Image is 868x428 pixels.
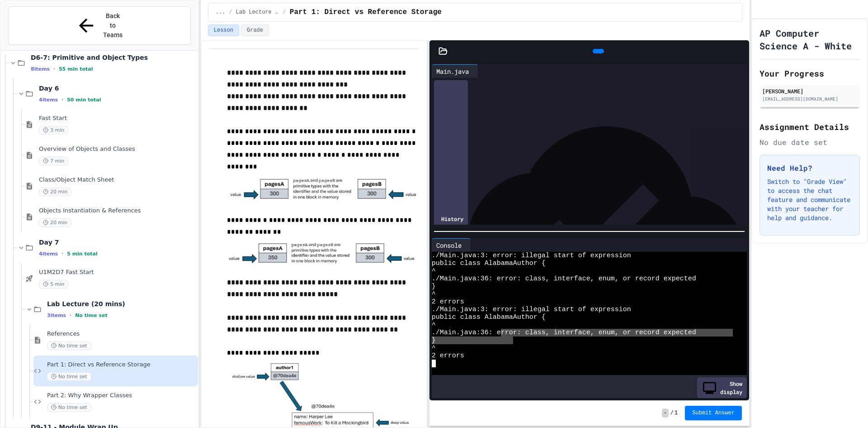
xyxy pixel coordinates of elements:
[697,377,747,398] div: Show display
[432,275,696,283] span: ./Main.java:36: error: class, interface, enum, or record expected
[47,313,66,318] span: 3 items
[432,290,436,298] span: ^
[432,344,436,352] span: ^
[759,137,860,148] div: No due date set
[767,177,852,222] p: Switch to "Grade View" to access the chat feature and communicate with your teacher for help and ...
[675,409,678,417] span: 1
[290,7,442,18] span: Part 1: Direct vs Reference Storage
[432,64,478,78] div: Main.java
[47,361,196,369] span: Part 1: Direct vs Reference Storage
[61,96,63,103] span: •
[685,406,742,420] button: Submit Answer
[39,207,196,215] span: Objects Instantiation & References
[39,126,68,135] span: 3 min
[759,27,860,52] h1: AP Computer Science A - White
[229,9,232,16] span: /
[432,352,464,360] span: 2 errors
[31,53,196,62] span: D6-7: Primitive and Object Types
[47,403,91,412] span: No time set
[39,157,68,165] span: 7 min
[39,251,58,257] span: 4 items
[208,24,239,36] button: Lesson
[47,392,196,399] span: Part 2: Why Wrapper Classes
[67,251,98,257] span: 5 min total
[75,313,108,318] span: No time set
[283,9,286,16] span: /
[39,188,71,196] span: 20 min
[434,80,468,357] div: History
[762,87,857,95] div: [PERSON_NAME]
[762,96,857,102] div: [EMAIL_ADDRESS][DOMAIN_NAME]
[432,321,436,329] span: ^
[8,6,191,45] button: Back to Teams
[432,238,471,252] div: Console
[47,341,91,350] span: No time set
[47,300,196,308] span: Lab Lecture (20 mins)
[39,145,196,153] span: Overview of Objects and Classes
[59,66,93,72] span: 55 min total
[39,238,196,246] span: Day 7
[692,409,735,417] span: Submit Answer
[662,409,669,418] span: -
[432,260,546,267] span: public class AlabamaAuthor {
[39,269,196,276] span: U1M2D7 Fast Start
[39,84,196,92] span: Day 6
[432,329,501,337] span: ./Main.java:36: e
[241,24,269,36] button: Grade
[47,330,196,338] span: References
[432,67,473,76] div: Main.java
[670,409,674,417] span: /
[432,240,466,250] div: Console
[39,280,68,289] span: 5 min
[61,250,63,257] span: •
[236,9,279,16] span: Lab Lecture (20 mins)
[216,9,226,16] span: ...
[70,312,71,319] span: •
[759,67,860,80] h2: Your Progress
[47,372,91,381] span: No time set
[39,97,58,103] span: 4 items
[39,115,196,122] span: Fast Start
[432,337,436,344] span: }
[432,267,436,275] span: ^
[39,176,196,184] span: Class/Object Match Sheet
[67,97,101,103] span: 50 min total
[432,298,464,306] span: 2 errors
[102,11,123,40] span: Back to Teams
[767,163,852,173] h3: Need Help?
[53,65,55,72] span: •
[31,66,50,72] span: 8 items
[39,218,71,227] span: 20 min
[501,329,696,337] span: rror: class, interface, enum, or record expected
[759,120,860,133] h2: Assignment Details
[432,306,631,313] span: ./Main.java:3: error: illegal start of expression
[432,313,546,321] span: public class AlabamaAuthor {
[432,252,631,260] span: ./Main.java:3: error: illegal start of expression
[432,283,436,290] span: }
